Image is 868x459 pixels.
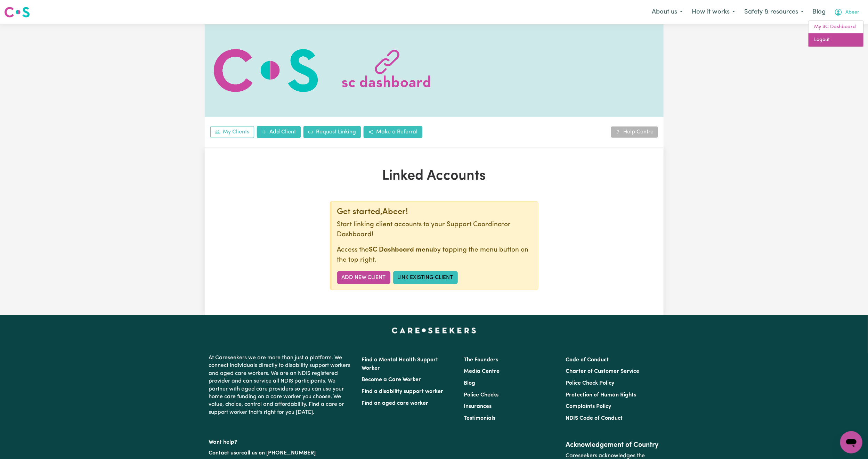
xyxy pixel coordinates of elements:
button: Safety & resources [740,5,808,19]
a: Careseekers home page [392,328,476,333]
a: Make a Referral [364,126,422,138]
a: Insurances [464,404,492,409]
a: Request Linking [303,126,361,138]
a: The Founders [464,357,498,363]
a: Help Centre [611,126,658,138]
h1: Linked Accounts [285,168,583,185]
a: Add Client [257,126,301,138]
div: Get started, Abeer ! [337,207,533,217]
a: Code of Conduct [566,357,609,363]
a: Police Check Policy [566,380,614,386]
button: My Account [830,5,864,19]
img: Careseekers logo [4,6,30,18]
a: Find a disability support worker [362,389,444,394]
a: Complaints Policy [566,404,611,409]
a: My Clients [210,126,254,138]
a: Protection of Human Rights [566,392,636,398]
p: Start linking client accounts to your Support Coordinator Dashboard! [337,220,533,240]
a: Blog [464,380,475,386]
a: Find a Mental Health Support Worker [362,357,438,371]
a: Find an aged care worker [362,401,429,406]
a: Careseekers logo [4,4,30,20]
a: Blog [808,5,830,20]
b: SC Dashboard menu [369,247,433,253]
a: Police Checks [464,392,498,398]
div: My Account [808,20,864,47]
a: NDIS Code of Conduct [566,416,623,421]
a: Become a Care Worker [362,377,421,383]
p: Access the by tapping the menu button on the top right. [337,245,533,265]
a: Link Existing Client [393,271,458,284]
p: At Careseekers we are more than just a platform. We connect individuals directly to disability su... [209,351,354,419]
iframe: Button to launch messaging window, conversation in progress [840,431,862,453]
h2: Acknowledgement of Country [566,441,659,449]
span: Abeer [845,9,859,16]
button: About us [647,5,687,19]
a: Media Centre [464,369,500,374]
p: Want help? [209,436,354,446]
a: Logout [809,33,863,47]
a: Contact us [209,450,236,456]
a: call us on [PHONE_NUMBER] [242,450,316,456]
button: How it works [687,5,740,19]
a: My SC Dashboard [809,21,863,34]
a: Charter of Customer Service [566,369,639,374]
a: Add New Client [337,271,390,284]
a: Testimonials [464,416,495,421]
